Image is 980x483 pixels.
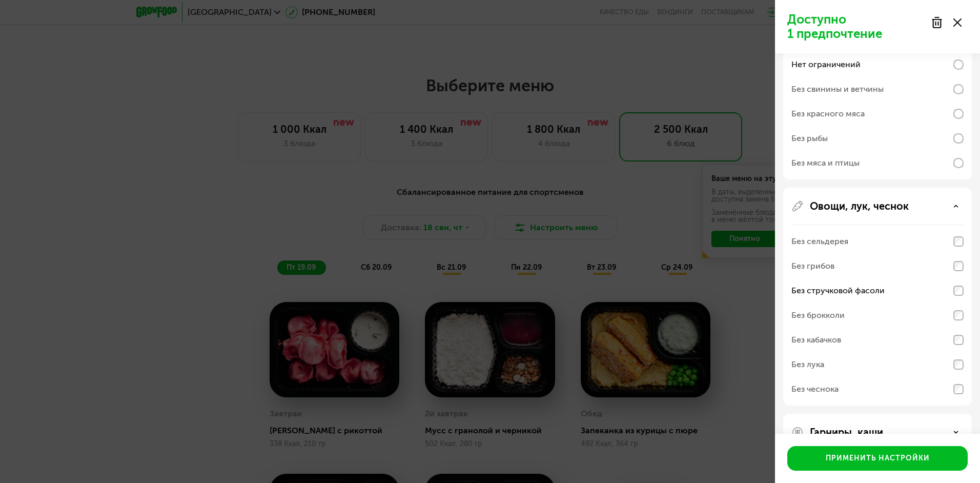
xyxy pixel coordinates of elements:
[791,383,839,395] div: Без чеснока
[810,200,909,212] p: Овощи, лук, чеснок
[787,12,925,41] p: Доступно 1 предпочтение
[791,260,834,272] div: Без грибов
[791,132,828,145] div: Без рыбы
[791,309,845,321] div: Без брокколи
[791,285,885,297] div: Без стручковой фасоли
[791,83,884,95] div: Без свинины и ветчины
[791,235,848,248] div: Без сельдерея
[791,108,865,120] div: Без красного мяса
[787,446,968,471] button: Применить настройки
[791,358,824,371] div: Без лука
[791,58,861,71] div: Нет ограничений
[791,334,841,346] div: Без кабачков
[826,453,930,464] div: Применить настройки
[810,426,883,438] p: Гарниры, каши
[791,157,860,169] div: Без мяса и птицы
